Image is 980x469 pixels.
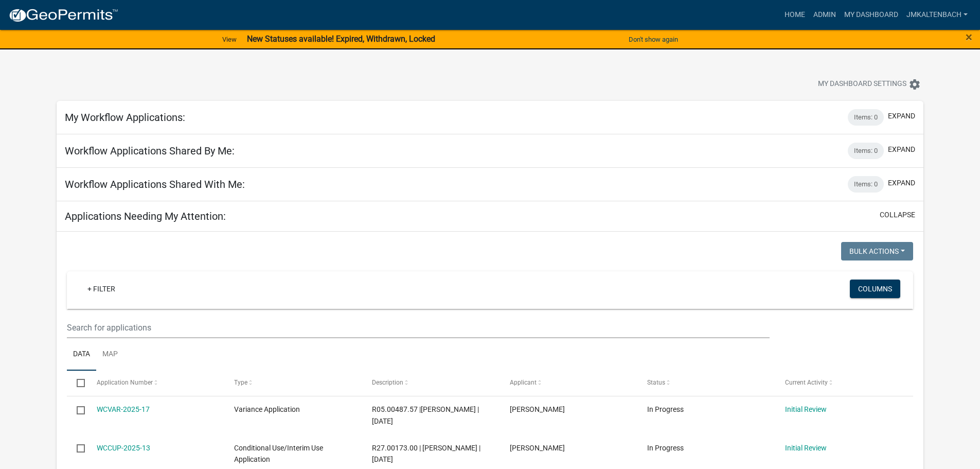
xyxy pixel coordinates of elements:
[888,111,915,121] button: expand
[510,405,565,413] span: Matthew Ketchum
[65,178,245,190] h5: Workflow Applications Shared With Me:
[67,371,86,395] datatable-header-cell: Select
[224,371,362,395] datatable-header-cell: Type
[625,31,682,48] button: Don't show again
[67,317,769,338] input: Search for applications
[234,405,300,413] span: Variance Application
[500,371,637,395] datatable-header-cell: Applicant
[372,444,480,464] span: R27.00173.00 | Brandon Van Asten | 08/12/2025
[647,405,684,413] span: In Progress
[372,405,479,425] span: R05.00487.57 |Matthew SKetchum | 08/15/2025
[372,379,403,386] span: Description
[780,5,809,25] a: Home
[840,5,902,25] a: My Dashboard
[510,379,537,386] span: Applicant
[966,31,972,43] button: Close
[809,5,840,25] a: Admin
[775,371,913,395] datatable-header-cell: Current Activity
[97,379,153,386] span: Application Number
[841,242,913,260] button: Bulk Actions
[785,379,828,386] span: Current Activity
[97,405,150,413] a: WCVAR-2025-17
[67,338,96,371] a: Data
[888,144,915,155] button: expand
[818,78,906,91] span: My Dashboard Settings
[247,34,435,44] strong: New Statuses available! Expired, Withdrawn, Locked
[810,74,929,94] button: My Dashboard Settingssettings
[785,444,827,452] a: Initial Review
[96,338,124,371] a: Map
[234,444,323,464] span: Conditional Use/Interim Use Application
[65,145,235,157] h5: Workflow Applications Shared By Me:
[888,178,915,188] button: expand
[510,444,565,452] span: Brandon
[902,5,972,25] a: jmkaltenbach
[87,371,225,395] datatable-header-cell: Application Number
[65,111,185,124] h5: My Workflow Applications:
[848,143,884,159] div: Items: 0
[966,30,972,44] span: ×
[218,31,241,48] a: View
[880,210,915,220] button: collapse
[637,371,775,395] datatable-header-cell: Status
[908,78,921,91] i: settings
[785,405,827,413] a: Initial Review
[647,379,665,386] span: Status
[848,109,884,126] div: Items: 0
[234,379,247,386] span: Type
[848,176,884,193] div: Items: 0
[362,371,500,395] datatable-header-cell: Description
[65,210,226,222] h5: Applications Needing My Attention:
[647,444,684,452] span: In Progress
[850,280,900,298] button: Columns
[97,444,150,452] a: WCCUP-2025-13
[79,280,123,298] a: + Filter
